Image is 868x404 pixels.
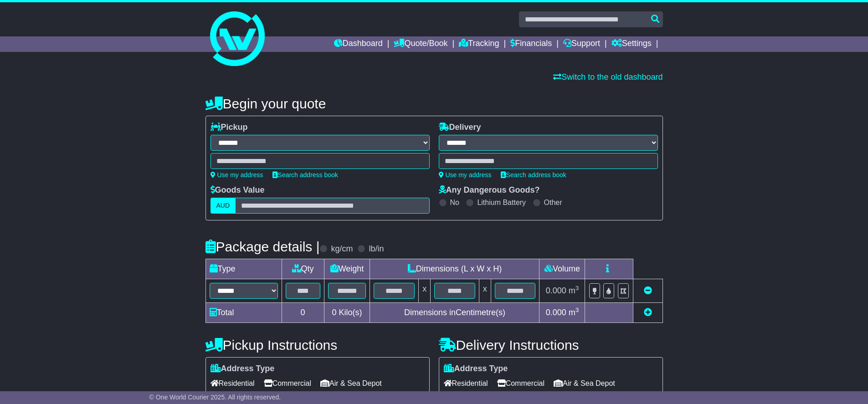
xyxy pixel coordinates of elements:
[546,286,566,295] span: 0.000
[211,198,236,214] label: AUD
[419,279,431,303] td: x
[459,36,499,52] a: Tracking
[211,376,255,390] span: Residential
[479,279,491,303] td: x
[510,36,552,52] a: Financials
[644,308,652,317] a: Add new item
[264,376,311,390] span: Commercial
[320,376,382,390] span: Air & Sea Depot
[644,286,652,295] a: Remove this item
[611,36,652,52] a: Settings
[205,96,663,111] h4: Begin your quote
[324,303,370,323] td: Kilo(s)
[569,308,579,317] span: m
[211,123,248,133] label: Pickup
[211,185,265,195] label: Goods Value
[205,303,282,323] td: Total
[477,198,526,207] label: Lithium Battery
[575,285,579,291] sup: 3
[439,123,481,133] label: Delivery
[282,259,324,279] td: Qty
[497,376,544,390] span: Commercial
[546,308,566,317] span: 0.000
[544,198,562,207] label: Other
[282,303,324,323] td: 0
[444,364,508,374] label: Address Type
[575,307,579,313] sup: 3
[439,185,540,195] label: Any Dangerous Goods?
[211,171,263,179] a: Use my address
[205,259,282,279] td: Type
[539,259,585,279] td: Volume
[370,303,539,323] td: Dimensions in Centimetre(s)
[444,376,488,390] span: Residential
[370,259,539,279] td: Dimensions (L x W x H)
[450,198,459,207] label: No
[369,244,384,254] label: lb/in
[394,36,447,52] a: Quote/Book
[331,244,353,254] label: kg/cm
[554,376,615,390] span: Air & Sea Depot
[149,394,281,401] span: © One World Courier 2025. All rights reserved.
[439,338,663,353] h4: Delivery Instructions
[569,286,579,295] span: m
[334,36,383,52] a: Dashboard
[332,308,336,317] span: 0
[205,338,430,353] h4: Pickup Instructions
[439,171,492,179] a: Use my address
[553,72,663,82] a: Switch to the old dashboard
[501,171,566,179] a: Search address book
[324,259,370,279] td: Weight
[563,36,600,52] a: Support
[211,364,275,374] label: Address Type
[272,171,338,179] a: Search address book
[205,239,320,254] h4: Package details |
